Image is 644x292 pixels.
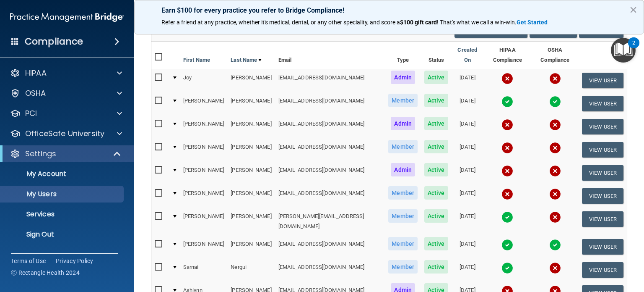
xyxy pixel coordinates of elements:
span: Member [388,260,418,274]
span: Member [388,209,418,223]
img: cross.ca9f0e7f.svg [549,262,561,274]
img: cross.ca9f0e7f.svg [549,119,561,131]
td: [PERSON_NAME] [180,184,227,208]
td: [PERSON_NAME] [227,208,275,235]
td: [EMAIL_ADDRESS][DOMAIN_NAME] [275,115,385,138]
td: Nergui [227,258,275,281]
td: [PERSON_NAME][EMAIL_ADDRESS][DOMAIN_NAME] [275,208,385,235]
img: cross.ca9f0e7f.svg [549,188,561,200]
span: Active [424,209,448,223]
span: Ⓒ Rectangle Health 2024 [11,268,80,277]
p: Earn $100 for every practice you refer to Bridge Compliance! [161,6,617,14]
td: [PERSON_NAME] [227,184,275,208]
a: OSHA [10,88,122,98]
span: Admin [391,117,415,130]
td: [DATE] [452,184,483,208]
strong: Get Started [517,19,548,26]
td: [DATE] [452,92,483,115]
span: Refer a friend at any practice, whether it's medical, dental, or any other speciality, and score a [161,19,400,26]
td: [PERSON_NAME] [227,235,275,258]
img: cross.ca9f0e7f.svg [549,73,561,84]
td: [PERSON_NAME] [180,115,227,138]
td: [EMAIL_ADDRESS][DOMAIN_NAME] [275,235,385,258]
img: tick.e7d51cea.svg [549,96,561,108]
p: Sign Out [5,230,120,239]
img: PMB logo [10,9,124,26]
td: [PERSON_NAME] [180,92,227,115]
img: tick.e7d51cea.svg [501,262,513,274]
td: [PERSON_NAME] [180,138,227,161]
p: My Account [5,170,120,178]
span: Active [424,237,448,250]
a: OfficeSafe University [10,129,122,139]
button: View User [582,262,623,278]
td: [EMAIL_ADDRESS][DOMAIN_NAME] [275,161,385,184]
td: Sarnai [180,258,227,281]
button: View User [582,239,623,255]
p: Settings [25,149,56,159]
button: View User [582,211,623,227]
span: Active [424,186,448,200]
th: Status [421,42,452,69]
td: [EMAIL_ADDRESS][DOMAIN_NAME] [275,138,385,161]
a: Get Started [517,19,549,26]
td: [PERSON_NAME] [180,208,227,235]
td: [PERSON_NAME] [180,235,227,258]
td: [EMAIL_ADDRESS][DOMAIN_NAME] [275,258,385,281]
td: [PERSON_NAME] [227,138,275,161]
p: Services [5,210,120,218]
button: View User [582,165,623,181]
button: Close [629,3,637,16]
td: [DATE] [452,69,483,92]
button: View User [582,96,623,111]
span: Member [388,94,418,107]
th: Type [385,42,421,69]
a: Privacy Policy [56,257,93,265]
img: tick.e7d51cea.svg [501,239,513,251]
button: View User [582,73,623,88]
a: First Name [183,55,210,65]
td: [DATE] [452,208,483,235]
p: My Users [5,190,120,198]
span: Active [424,140,448,153]
th: Email [275,42,385,69]
th: OSHA Compliance [532,42,579,69]
td: [DATE] [452,138,483,161]
span: Active [424,71,448,84]
p: PCI [25,108,37,118]
a: HIPAA [10,68,122,78]
td: [PERSON_NAME] [227,161,275,184]
a: Created On [455,45,480,65]
td: [PERSON_NAME] [180,161,227,184]
a: Terms of Use [11,257,46,265]
td: [DATE] [452,258,483,281]
p: HIPAA [25,68,47,78]
img: cross.ca9f0e7f.svg [501,188,513,200]
img: cross.ca9f0e7f.svg [549,142,561,154]
td: [EMAIL_ADDRESS][DOMAIN_NAME] [275,184,385,208]
td: [DATE] [452,115,483,138]
button: Open Resource Center, 2 new notifications [611,38,636,63]
td: Joy [180,69,227,92]
a: Last Name [231,55,262,65]
td: [DATE] [452,161,483,184]
span: ! That's what we call a win-win. [437,19,517,26]
span: Active [424,163,448,176]
td: [EMAIL_ADDRESS][DOMAIN_NAME] [275,92,385,115]
button: View User [582,188,623,204]
img: tick.e7d51cea.svg [501,96,513,108]
img: cross.ca9f0e7f.svg [501,165,513,177]
p: OSHA [25,88,46,98]
span: Admin [391,163,415,176]
td: [PERSON_NAME] [227,115,275,138]
span: Active [424,94,448,107]
button: View User [582,119,623,134]
span: Active [424,117,448,130]
img: cross.ca9f0e7f.svg [501,142,513,154]
button: View User [582,142,623,158]
div: 2 [632,43,635,54]
h4: Compliance [25,36,83,47]
a: Settings [10,149,122,159]
img: cross.ca9f0e7f.svg [501,73,513,84]
a: PCI [10,108,122,118]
